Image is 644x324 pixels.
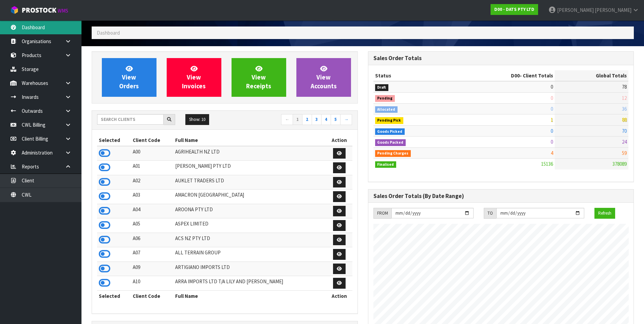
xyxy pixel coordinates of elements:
[373,208,391,219] div: FROM
[173,146,327,161] td: AGRIHEALTH NZ LTD
[551,150,553,156] span: 4
[102,58,157,97] a: ViewOrders
[131,161,173,175] td: A01
[173,262,327,276] td: ARTIGIANO IMPORTS LTD
[321,114,331,125] a: 4
[131,146,173,161] td: A00
[331,114,341,125] a: 5
[484,208,496,219] div: TO
[131,262,173,276] td: A09
[293,114,302,125] a: 1
[173,175,327,190] td: AUKLET TRADERS LTD
[173,247,327,262] td: ALL TERRAIN GROUP
[167,58,221,97] a: ViewInvoices
[327,290,352,301] th: Action
[375,106,398,113] span: Allocated
[375,139,406,146] span: Goods Packed
[375,95,395,102] span: Pending
[173,161,327,175] td: [PERSON_NAME] PTY LTD
[246,65,271,90] span: View Receipts
[173,190,327,204] td: AMACRON [GEOGRAPHIC_DATA]
[131,247,173,262] td: A07
[551,116,553,123] span: 1
[131,233,173,247] td: A06
[375,128,405,135] span: Goods Picked
[296,58,351,97] a: ViewAccounts
[375,117,404,124] span: Pending Pick
[97,30,120,36] span: Dashboard
[131,276,173,291] td: A10
[281,114,293,125] a: ←
[594,208,615,219] button: Refresh
[312,114,321,125] a: 3
[373,55,629,61] h3: Sales Order Totals
[230,114,352,126] nav: Page navigation
[22,6,56,15] span: ProStock
[595,7,631,13] span: [PERSON_NAME]
[173,290,327,301] th: Full Name
[131,135,173,146] th: Client Code
[551,106,553,112] span: 0
[375,84,389,91] span: Draft
[551,95,553,101] span: 0
[457,70,555,81] th: - Client Totals
[622,106,627,112] span: 36
[131,190,173,204] td: A03
[622,95,627,101] span: 12
[375,150,411,157] span: Pending Charges
[232,58,286,97] a: ViewReceipts
[97,135,131,146] th: Selected
[494,6,534,12] strong: D00 - DATS PTY LTD
[173,233,327,247] td: ACS NZ PTY LTD
[491,4,538,15] a: D00 - DATS PTY LTD
[173,218,327,233] td: ASPEX LIMITED
[173,276,327,291] td: ARRA IMPORTS LTD T/A LILY AND [PERSON_NAME]
[185,114,209,125] button: Show: 10
[373,70,458,81] th: Status
[131,204,173,218] td: A04
[173,204,327,218] td: AROONA PTY LTD
[97,114,164,125] input: Search clients
[340,114,352,125] a: →
[302,114,312,125] a: 2
[511,72,520,79] span: D00
[311,65,337,90] span: View Accounts
[612,161,627,167] span: 378089
[541,161,553,167] span: 15136
[131,218,173,233] td: A05
[327,135,352,146] th: Action
[173,135,327,146] th: Full Name
[551,84,553,90] span: 0
[557,7,594,13] span: [PERSON_NAME]
[622,116,627,123] span: 88
[97,290,131,301] th: Selected
[58,7,68,14] small: WMS
[551,139,553,145] span: 0
[622,150,627,156] span: 59
[10,6,19,14] img: cube-alt.png
[182,65,206,90] span: View Invoices
[119,65,139,90] span: View Orders
[622,128,627,134] span: 70
[622,139,627,145] span: 24
[131,175,173,190] td: A02
[555,70,628,81] th: Global Totals
[551,128,553,134] span: 0
[373,193,629,199] h3: Sales Order Totals (By Date Range)
[131,290,173,301] th: Client Code
[375,161,397,168] span: Finalised
[622,84,627,90] span: 78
